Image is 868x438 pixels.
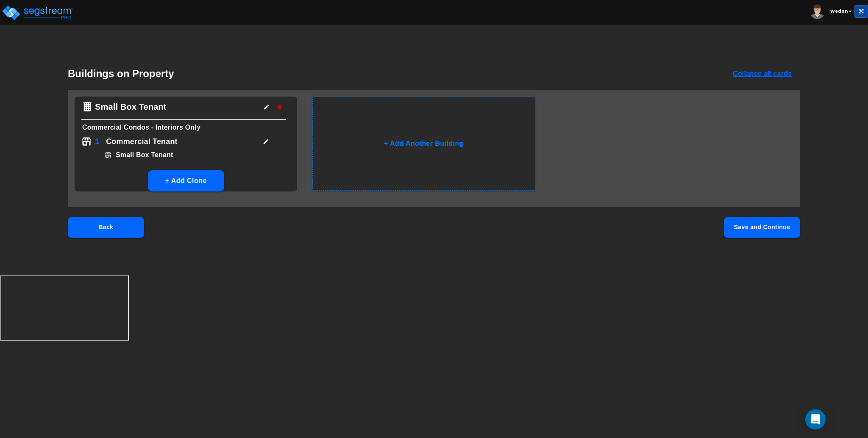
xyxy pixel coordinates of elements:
button: Back [68,217,144,238]
img: Building Icon [81,101,93,113]
img: avatar.png [810,4,825,19]
button: + Add Another Building [312,97,535,191]
b: Wedon [830,8,848,14]
img: Tenant Icon [105,152,111,158]
div: Open Intercom Messenger [805,409,826,430]
h3: Buildings on Property [68,68,174,80]
img: logo_pro_r.png [1,4,73,21]
button: Save and Continue [724,217,800,238]
p: Collapse all cards [733,69,792,79]
h4: Small Box Tenant [95,102,167,112]
h6: Commercial Condos - Interiors Only [82,122,289,133]
button: + Add Clone [148,170,224,191]
p: 1 [95,136,99,147]
p: Commercial Tenant [106,136,178,147]
img: Tenant Icon [81,136,92,147]
p: Small Box Tenant [111,150,173,160]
